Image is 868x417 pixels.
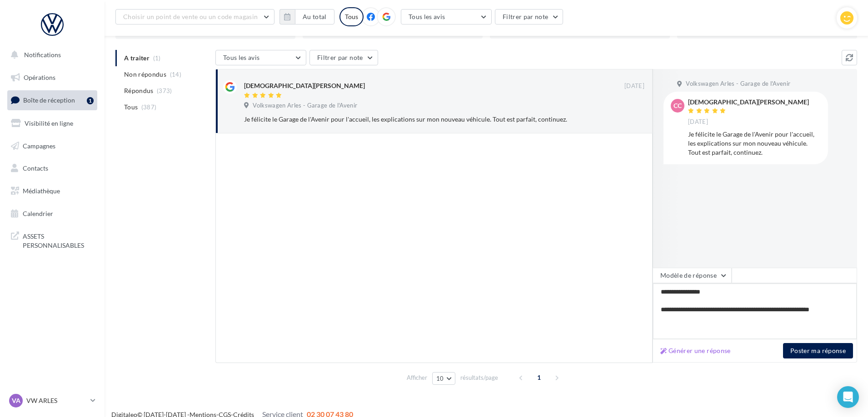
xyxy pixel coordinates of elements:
[5,114,99,133] a: Visibilité en ligne
[295,9,334,25] button: Au total
[837,386,859,408] div: Open Intercom Messenger
[24,51,61,59] span: Notifications
[141,103,157,111] span: (387)
[170,71,181,78] span: (14)
[653,268,732,283] button: Modèle de réponse
[123,13,258,20] span: Choisir un point de vente ou un code magasin
[23,142,55,149] span: Campagnes
[25,119,73,127] span: Visibilité en ligne
[432,372,455,385] button: 10
[657,345,734,356] button: Générer une réponse
[253,102,357,110] span: Volkswagen Arles - Garage de l'Avenir
[24,74,55,81] span: Opérations
[532,370,546,385] span: 1
[688,130,821,157] div: Je félicite le Garage de l'Avenir pour l'accueil, les explications sur mon nouveau véhicule. Tout...
[124,103,138,112] span: Tous
[436,375,444,382] span: 10
[407,373,427,382] span: Afficher
[23,210,53,217] span: Calendrier
[460,373,498,382] span: résultats/page
[244,115,585,124] div: Je félicite le Garage de l'Avenir pour l'accueil, les explications sur mon nouveau véhicule. Tout...
[339,7,364,26] div: Tous
[5,226,99,253] a: ASSETS PERSONNALISABLES
[783,343,853,358] button: Poster ma réponse
[5,137,99,156] a: Campagnes
[309,50,378,65] button: Filtrer par note
[115,9,274,25] button: Choisir un point de vente ou un code magasin
[7,392,97,409] a: VA VW ARLES
[5,90,99,110] a: Boîte de réception1
[495,9,564,25] button: Filtrer par note
[215,50,306,65] button: Tous les avis
[279,9,334,25] button: Au total
[223,54,260,61] span: Tous les avis
[673,101,682,110] span: CC
[23,164,48,172] span: Contacts
[5,204,99,223] a: Calendrier
[409,13,445,20] span: Tous les avis
[686,80,790,88] span: Volkswagen Arles - Garage de l'Avenir
[26,396,87,405] p: VW ARLES
[23,96,75,104] span: Boîte de réception
[244,81,365,90] div: [DEMOGRAPHIC_DATA][PERSON_NAME]
[12,396,20,405] span: VA
[5,45,95,64] button: Notifications
[688,118,708,126] span: [DATE]
[157,87,172,94] span: (373)
[5,159,99,178] a: Contacts
[5,182,99,201] a: Médiathèque
[401,9,492,25] button: Tous les avis
[5,68,99,87] a: Opérations
[624,82,644,90] span: [DATE]
[124,86,154,95] span: Répondus
[124,70,166,79] span: Non répondus
[688,99,809,105] div: [DEMOGRAPHIC_DATA][PERSON_NAME]
[23,230,94,250] span: ASSETS PERSONNALISABLES
[23,187,60,195] span: Médiathèque
[87,97,94,104] div: 1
